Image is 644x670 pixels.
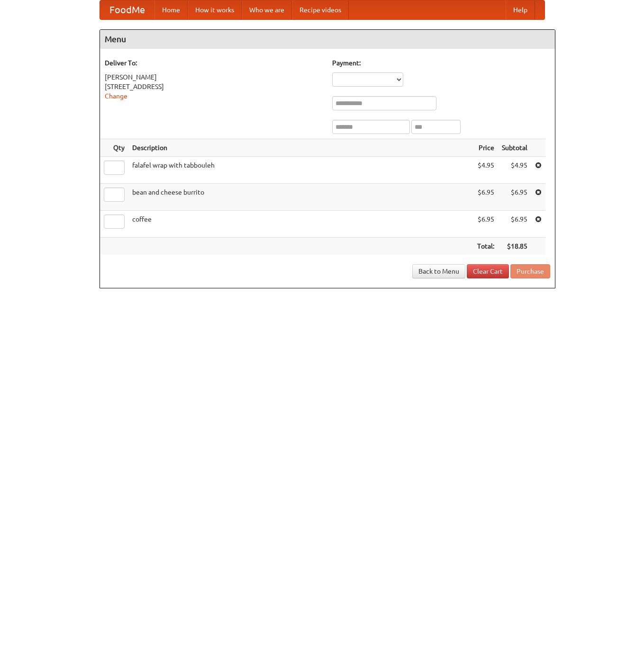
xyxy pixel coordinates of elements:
[510,264,550,278] button: Purchase
[128,211,473,238] td: coffee
[498,184,531,211] td: $6.95
[473,238,498,255] th: Total:
[100,139,128,157] th: Qty
[105,58,323,68] h5: Deliver To:
[498,139,531,157] th: Subtotal
[473,139,498,157] th: Price
[498,238,531,255] th: $18.85
[188,0,242,19] a: How it works
[128,139,473,157] th: Description
[473,184,498,211] td: $6.95
[105,72,323,82] div: [PERSON_NAME]
[473,157,498,184] td: $4.95
[332,58,550,68] h5: Payment:
[105,92,127,100] a: Change
[506,0,535,19] a: Help
[242,0,292,19] a: Who we are
[498,157,531,184] td: $4.95
[292,0,349,19] a: Recipe videos
[100,30,555,49] h4: Menu
[154,0,188,19] a: Home
[473,211,498,238] td: $6.95
[498,211,531,238] td: $6.95
[100,0,154,19] a: FoodMe
[467,264,509,278] a: Clear Cart
[105,82,323,91] div: [STREET_ADDRESS]
[128,157,473,184] td: falafel wrap with tabbouleh
[128,184,473,211] td: bean and cheese burrito
[412,264,465,278] a: Back to Menu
